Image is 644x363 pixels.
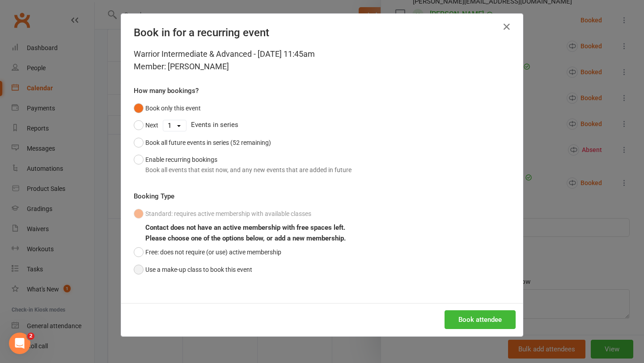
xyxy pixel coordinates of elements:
[27,333,34,340] span: 2
[134,48,510,73] div: Warrior Intermediate & Advanced - [DATE] 11:45am Member: [PERSON_NAME]
[145,224,345,232] b: Contact does not have an active membership with free spaces left.
[134,134,271,151] button: Book all future events in series (52 remaining)
[145,165,352,175] div: Book all events that exist now, and any new events that are added in future
[134,26,510,39] h4: Book in for a recurring event
[9,333,30,354] iframe: Intercom live chat
[145,234,346,242] b: Please choose one of the options below, or add a new membership.
[134,244,281,261] button: Free: does not require (or use) active membership
[500,20,514,34] button: Close
[134,261,252,278] button: Use a make-up class to book this event
[134,191,174,202] label: Booking Type
[134,117,158,134] button: Next
[145,138,271,148] div: Book all future events in series (52 remaining)
[445,310,516,329] button: Book attendee
[134,117,510,134] div: Events in series
[134,100,201,117] button: Book only this event
[134,85,199,96] label: How many bookings?
[134,151,352,178] button: Enable recurring bookingsBook all events that exist now, and any new events that are added in future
